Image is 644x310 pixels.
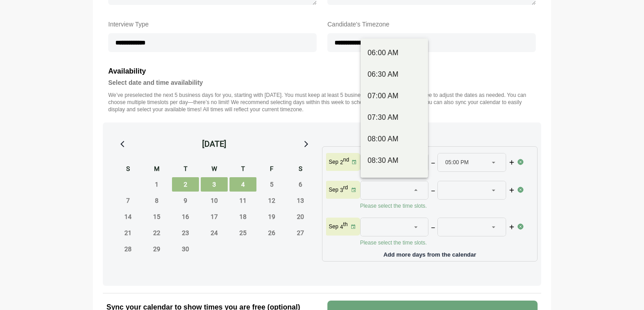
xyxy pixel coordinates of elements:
[360,239,517,246] p: Please select the time slots.
[201,177,228,192] span: Wednesday, September 3, 2025
[287,193,314,208] span: Saturday, September 13, 2025
[229,193,256,208] span: Thursday, September 11, 2025
[108,19,317,30] label: Interview Type
[287,164,314,175] div: S
[172,177,199,192] span: Tuesday, September 2, 2025
[172,226,199,240] span: Tuesday, September 23, 2025
[143,193,170,208] span: Monday, September 8, 2025
[258,177,285,192] span: Friday, September 5, 2025
[201,210,228,224] span: Wednesday, September 17, 2025
[143,242,170,256] span: Monday, September 29, 2025
[172,193,199,208] span: Tuesday, September 9, 2025
[287,177,314,192] span: Saturday, September 6, 2025
[287,226,314,240] span: Saturday, September 27, 2025
[108,65,536,77] h3: Availability
[258,193,285,208] span: Friday, September 12, 2025
[115,164,141,175] div: S
[108,92,536,113] p: We’ve preselected the next 5 business days for you, starting with [DATE]. You must keep at least ...
[340,159,343,166] strong: 2
[445,153,468,171] span: 05:00 PM
[108,77,536,88] h4: Select date and time availability
[368,69,421,80] div: 06:30 AM
[115,242,141,256] span: Sunday, September 28, 2025
[329,223,338,230] p: Sep
[368,48,421,58] div: 06:00 AM
[340,187,343,193] strong: 3
[326,248,534,258] p: Add more days from the calendar
[329,158,338,166] p: Sep
[143,226,170,240] span: Monday, September 22, 2025
[368,134,421,144] div: 08:00 AM
[115,226,141,240] span: Sunday, September 21, 2025
[143,177,170,192] span: Monday, September 1, 2025
[229,226,256,240] span: Thursday, September 25, 2025
[143,210,170,224] span: Monday, September 15, 2025
[368,112,421,123] div: 07:30 AM
[258,226,285,240] span: Friday, September 26, 2025
[229,164,256,175] div: T
[143,164,170,175] div: M
[229,210,256,224] span: Thursday, September 18, 2025
[258,164,285,175] div: F
[343,157,349,163] sup: nd
[343,221,348,227] sup: th
[201,193,228,208] span: Wednesday, September 10, 2025
[172,210,199,224] span: Tuesday, September 16, 2025
[327,19,536,30] label: Candidate's Timezone
[368,177,421,188] div: 09:00 AM
[360,202,517,210] p: Please select the time slots.
[172,164,199,175] div: T
[287,210,314,224] span: Saturday, September 20, 2025
[340,224,343,230] strong: 4
[201,226,228,240] span: Wednesday, September 24, 2025
[202,138,226,150] div: [DATE]
[115,193,141,208] span: Sunday, September 7, 2025
[172,242,199,256] span: Tuesday, September 30, 2025
[368,155,421,166] div: 08:30 AM
[258,210,285,224] span: Friday, September 19, 2025
[115,210,141,224] span: Sunday, September 14, 2025
[329,186,338,193] p: Sep
[368,91,421,101] div: 07:00 AM
[229,177,256,192] span: Thursday, September 4, 2025
[343,184,348,191] sup: rd
[201,164,228,175] div: W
